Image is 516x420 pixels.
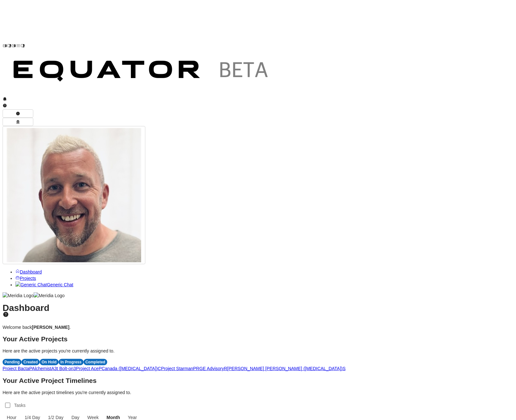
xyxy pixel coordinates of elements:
[15,276,36,281] a: Projects
[15,282,73,287] a: Generic ChatGeneric Chat
[3,50,281,95] img: Customer Logo
[15,269,42,274] a: Dashboard
[74,366,76,371] span: 3
[59,359,84,365] div: In Progress
[158,366,161,371] span: C
[227,366,346,371] a: [PERSON_NAME] [PERSON_NAME] ([MEDICAL_DATA])S
[21,359,40,365] div: Created
[84,359,107,365] div: Completed
[161,366,196,371] a: Project StarmanP
[3,377,513,384] h2: Your Active Project Timelines
[102,366,161,371] a: Canada ([MEDICAL_DATA])C
[3,336,513,342] h2: Your Active Projects
[15,281,47,288] img: Generic Chat
[343,366,345,371] span: S
[51,366,54,371] span: A
[3,324,513,330] p: Welcome back .
[3,348,513,354] p: Here are the active projects you're currently assigned to.
[3,366,32,371] a: Project BactaP
[32,366,54,371] a: AlchemistA
[7,128,141,262] img: Profile Icon
[3,305,513,318] h1: Dashboard
[25,3,303,48] img: Customer Logo
[224,366,227,371] span: R
[29,366,32,371] span: P
[20,276,36,281] span: Projects
[76,366,101,371] a: Project AceP
[34,292,65,299] img: Meridia Logo
[40,359,59,365] div: On Hold
[54,366,76,371] a: 3t Bolt-on3
[193,366,196,371] span: P
[47,282,73,287] span: Generic Chat
[20,269,42,274] span: Dashboard
[3,389,513,396] p: Here are the active project timelines you're currently assigned to.
[13,400,28,411] label: Tasks
[3,359,21,365] div: Pending
[99,366,101,371] span: P
[32,325,69,330] strong: [PERSON_NAME]
[3,292,34,299] img: Meridia Logo
[196,366,227,371] a: RGE AdvisoryR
